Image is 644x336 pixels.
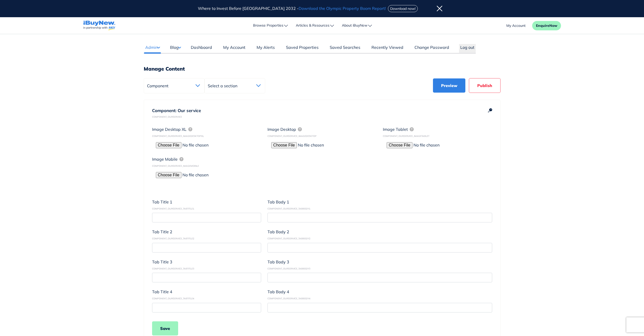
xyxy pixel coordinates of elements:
[152,164,261,168] div: COMPONENT_OURSERVICE_IMAGEMOBILE
[267,126,302,132] label: Image Desktop
[388,5,418,12] button: Download now!
[267,297,492,300] div: COMPONENT_OURSERVICE_TABBODY4
[285,44,320,53] a: Saved Properties
[144,78,204,93] button: Component
[152,134,261,138] div: COMPONENT_OURSERVICE_IMAGEDESKTOPXL
[208,83,240,88] span: Select a section
[83,21,115,31] img: logo
[328,44,362,53] a: Saved Searches
[204,78,265,93] button: Select a section
[267,134,377,138] div: COMPONENT_OURSERVICE_IMAGEDESKTOP
[532,21,561,30] button: EnquireNow
[152,126,192,132] label: Image Desktop XL
[267,259,289,265] label: Tab Body 3
[152,229,172,235] label: Tab Title 2
[267,199,289,205] label: Tab Body 1
[152,259,172,265] label: Tab Title 3
[144,66,501,72] h3: Manage Content
[170,44,181,51] button: Blog
[152,267,261,270] div: COMPONENT_OURSERVICE_TABTITLE3
[152,297,261,300] div: COMPONENT_OURSERVICE_TABTITLE4
[433,78,465,93] button: Preview
[152,156,183,162] label: Image Mobile
[144,44,161,51] button: Admin
[267,229,289,235] label: Tab Body 2
[256,84,261,87] img: open
[152,199,172,205] label: Tab Title 1
[152,321,178,335] button: Save
[198,6,387,11] span: Where to Invest Before [GEOGRAPHIC_DATA] 2032 -
[267,207,492,211] div: COMPONENT_OURSERVICE_TABBODY1
[267,289,289,295] label: Tab Body 4
[459,44,476,53] button: Log out
[413,44,450,53] a: Change Password
[549,23,557,28] span: Now
[152,108,492,113] h5: Component: Our service
[267,237,492,240] div: COMPONENT_OURSERVICE_TABBODY2
[383,126,414,132] label: Image Tablet
[147,83,171,88] span: Component
[299,6,386,11] span: Download the Olympic Property Boom Report!
[383,134,492,138] div: COMPONENT_OURSERVICE_IMAGETABLET
[152,115,492,119] div: COMPONENT_OURSERVICE
[506,23,526,28] a: account
[469,78,501,93] button: Publish
[267,267,492,270] div: COMPONENT_OURSERVICE_TABBODY3
[222,44,247,53] a: My Account
[190,44,213,53] a: Dashboard
[152,207,261,211] div: COMPONENT_OURSERVICE_TABTITLE1
[152,237,261,240] div: COMPONENT_OURSERVICE_TABTITLE2
[83,19,115,32] a: navigations
[370,44,405,53] a: Recently Viewed
[255,44,276,53] a: My Alerts
[195,84,200,87] img: open
[152,289,172,295] label: Tab Title 4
